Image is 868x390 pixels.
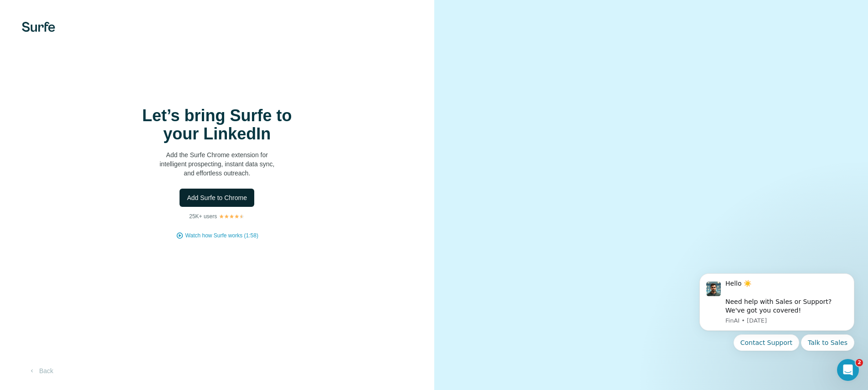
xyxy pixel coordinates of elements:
[219,214,245,219] img: Rating Stars
[185,231,258,240] button: Watch how Surfe works (1:58)
[837,359,859,381] iframe: Intercom live chat
[189,212,217,221] p: 25K+ users
[856,359,863,366] span: 2
[686,262,868,385] iframe: Intercom notifications message
[22,22,55,32] img: Surfe's logo
[22,363,60,379] button: Back
[187,193,247,202] span: Add Surfe to Chrome
[126,150,308,178] p: Add the Surfe Chrome extension for intelligent prospecting, instant data sync, and effortless out...
[126,107,308,143] h1: Let’s bring Surfe to your LinkedIn
[180,189,254,207] button: Add Surfe to Chrome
